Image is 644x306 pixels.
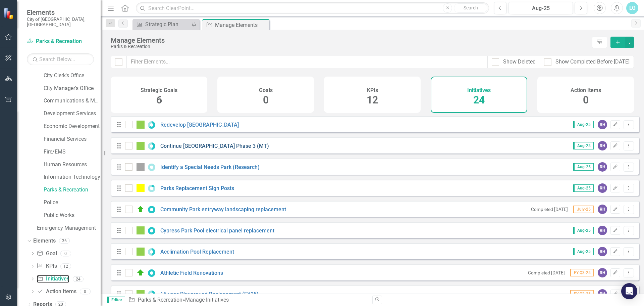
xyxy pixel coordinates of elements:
a: Police [44,199,101,207]
a: Strategic Plan [134,20,190,29]
span: Aug-25 [573,121,594,128]
div: Manage Elements [111,37,589,44]
span: FY Q3-25 [570,269,594,276]
div: 0 [60,251,71,256]
div: RH [598,141,607,150]
a: Cypress Park Pool electrical panel replacement [160,227,274,234]
div: 12 [60,263,71,269]
h4: Goals [259,87,273,93]
span: 24 [473,94,485,106]
img: IP [137,226,145,234]
span: FY Q3-25 [570,290,594,298]
img: C [137,269,145,277]
a: Identify a Special Needs Park (Research) [160,164,260,170]
span: Aug-25 [573,248,594,255]
a: Redevelop [GEOGRAPHIC_DATA] [160,122,239,128]
a: Development Services [44,110,101,118]
img: IP [137,290,145,298]
img: IP [137,248,145,256]
img: D [137,184,145,192]
a: Acclimation Pool Replacement [160,249,234,255]
div: Show Completed Before [DATE] [555,58,630,66]
a: Emergency Management [37,224,101,232]
a: KPIs [37,262,57,270]
div: RH [598,268,607,277]
a: Parks Replacement Sign Posts [160,185,234,191]
span: 0 [263,94,269,106]
div: RH [598,247,607,256]
span: 12 [367,94,378,106]
a: Information Technology [44,173,101,181]
div: RH [598,226,607,235]
span: Aug-25 [573,163,594,171]
span: Elements [27,8,94,16]
div: Manage Elements [215,21,268,29]
a: Parks & Recreation [44,186,101,194]
a: Financial Services [44,135,101,143]
button: Aug-25 [508,2,573,14]
span: Editor [107,297,125,303]
small: Completed [DATE] [531,207,568,212]
span: 6 [156,94,162,106]
input: Filter Elements... [126,56,488,68]
div: 36 [59,238,70,244]
div: Aug-25 [511,4,571,12]
span: July-25 [573,206,594,213]
a: Parks & Recreation [138,297,182,303]
h4: Initiatives [467,87,491,93]
a: Human Resources [44,161,101,169]
span: 0 [583,94,589,106]
div: Show Deleted [503,58,536,66]
a: Initiatives [37,275,69,283]
div: RH [598,183,607,193]
span: Aug-25 [573,184,594,192]
a: Action Items [37,288,76,296]
img: IP [137,121,145,129]
a: City Clerk's Office [44,72,101,80]
div: 0 [80,289,91,295]
a: Public Works [44,212,101,219]
h4: Action Items [571,87,601,93]
a: Continue [GEOGRAPHIC_DATA] Phase 3 (MT) [160,143,269,149]
input: Search ClearPoint... [136,2,489,14]
img: ClearPoint Strategy [3,7,15,19]
input: Search Below... [27,53,94,65]
a: City Manager's Office [44,85,101,92]
span: Search [464,5,478,10]
h4: Strategic Goals [141,87,177,93]
a: Elements [33,237,56,245]
div: RH [598,205,607,214]
a: Community Park entryway landscaping replacement [160,206,286,213]
div: 24 [73,276,84,282]
button: LG [626,2,638,14]
div: » Manage Initiatives [128,296,367,304]
a: Communications & Marketing [44,97,101,105]
span: Aug-25 [573,142,594,149]
img: IP [137,142,145,150]
button: Search [454,3,487,13]
div: Open Intercom Messenger [621,283,637,299]
img: N [137,163,145,171]
div: RH [598,289,607,299]
h4: KPIs [367,87,378,93]
a: Athletic Field Renovations [160,270,223,276]
span: Aug-25 [573,227,594,234]
div: RH [598,162,607,172]
div: Parks & Recreation [111,44,589,49]
div: Strategic Plan [145,20,190,29]
small: City of [GEOGRAPHIC_DATA], [GEOGRAPHIC_DATA] [27,16,94,28]
a: Economic Development [44,123,101,130]
small: Completed [DATE] [528,270,565,275]
div: RH [598,120,607,129]
a: Fire/EMS [44,148,101,156]
img: C [137,205,145,213]
a: Parks & Recreation [27,38,94,45]
a: Goal [37,250,57,258]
